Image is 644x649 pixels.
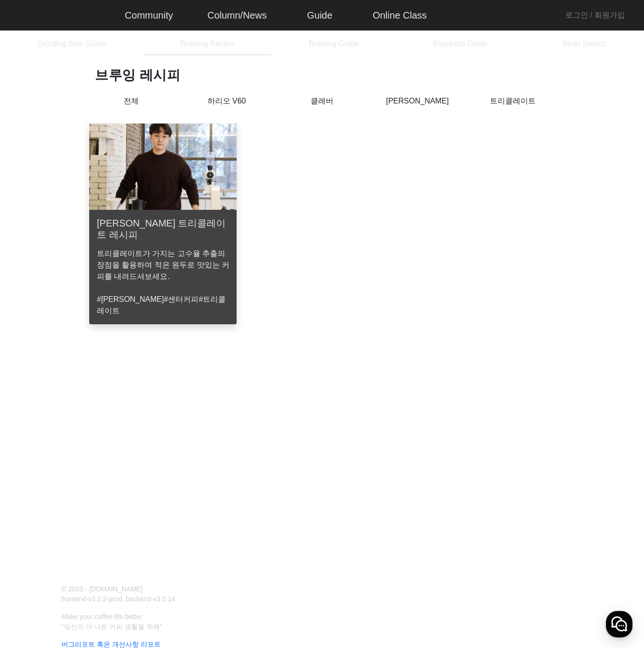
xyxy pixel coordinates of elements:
span: Brewing Recipe [180,40,234,48]
img: logo [8,7,108,24]
p: 전체 [83,95,179,107]
p: 하리오 V60 [179,95,274,107]
span: Bean Search [562,40,607,48]
a: Settings [123,302,183,326]
p: 클레버 [274,95,370,107]
p: 트리콜레이트가 가지는 고수율 추출의 장점을 활용하여 적은 원두로 맛있는 커피를 내려드셔보세요. [97,248,233,282]
p: [PERSON_NAME] [370,95,465,107]
a: #센터커피 [164,295,198,303]
a: Column/News [200,2,274,28]
span: Espresso Guide [434,40,488,48]
a: [PERSON_NAME] 트리콜레이트 레시피트리콜레이트가 가지는 고수율 추출의 장점을 활용하여 적은 원두로 맛있는 커피를 내려드셔보세요.#[PERSON_NAME]#센터커피#트... [83,124,242,324]
span: Home [24,317,41,324]
span: Grinding Size Guide [37,40,105,48]
span: Brewing Guide [309,40,359,48]
h3: [PERSON_NAME] 트리콜레이트 레시피 [97,217,229,240]
span: Messages [79,317,107,325]
a: 로그인 / 회원가입 [565,10,625,21]
p: Make your coffee life better “당신의 더 나은 커피 생활을 위해” [56,612,577,632]
h1: 브루잉 레시피 [95,67,561,84]
a: Community [117,2,181,28]
a: Online Class [365,2,434,28]
span: Settings [141,317,165,324]
p: 트리콜레이트 [465,95,561,112]
a: Messages [63,302,123,326]
a: Home [3,302,63,326]
a: Guide [300,2,340,28]
a: #[PERSON_NAME] [97,295,164,303]
p: © 2023 - [DOMAIN_NAME] frontend-v3.1.2-prod, backend-v3.0.14 [56,584,316,604]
